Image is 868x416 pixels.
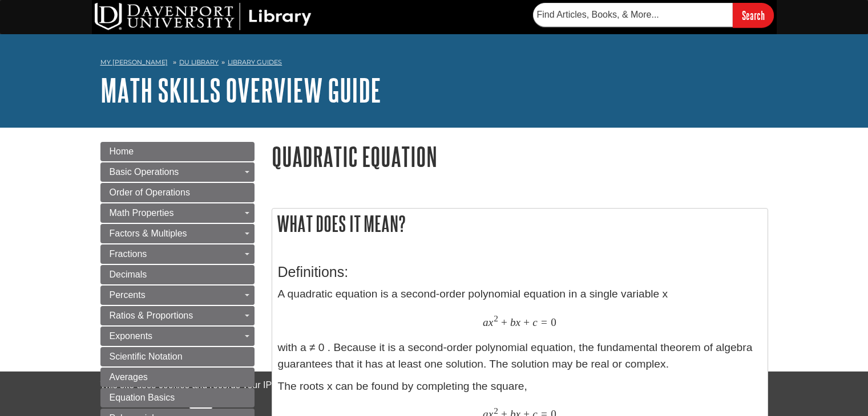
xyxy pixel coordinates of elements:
span: Home [110,146,134,156]
a: Order of Operations [100,183,255,202]
span: Exponents [110,331,153,341]
input: Search [733,3,774,27]
a: Math Properties [100,203,255,223]
span: Math Properties [110,208,174,218]
a: Home [100,142,255,161]
a: Equation Basics [100,388,255,407]
form: Searches DU Library's articles, books, and more [533,3,774,27]
a: Scientific Notation [100,347,255,366]
span: 2 [494,313,498,324]
a: Exponents [100,327,255,346]
img: DU Library [95,3,312,30]
span: Scientific Notation [110,352,183,361]
a: Basic Operations [100,162,255,182]
h1: Quadratic Equation [272,142,768,171]
span: Fractions [110,249,147,259]
span: Basic Operations [110,167,179,177]
input: Find Articles, Books, & More... [533,3,733,27]
span: 2 [494,406,498,416]
a: Ratios & Proportions [100,306,255,325]
p: A quadratic equation is a second-order polynomial equation in a single variable x with a ≠ 0 . Be... [278,286,762,372]
nav: breadcrumb [100,55,768,73]
a: Decimals [100,265,255,284]
span: Decimals [110,270,147,279]
a: Library Guides [228,58,282,66]
span: + [501,316,507,329]
span: Averages [110,372,148,382]
span: x [488,316,494,329]
h3: Definitions: [278,264,762,280]
a: My [PERSON_NAME] [100,58,168,67]
span: Order of Operations [110,187,190,197]
a: Percents [100,286,255,305]
a: DU Library [179,58,219,66]
a: Fractions [100,244,255,264]
span: Percents [110,290,146,300]
span: Ratios & Proportions [110,311,193,320]
span: x [516,316,521,329]
a: Averages [100,368,255,387]
h2: What does it mean? [272,209,768,239]
span: + [523,316,530,329]
a: Factors & Multiples [100,224,255,243]
span: = [541,316,547,329]
span: c [532,316,538,329]
span: 0 [551,316,556,329]
span: Equation Basics [110,393,175,402]
span: a [483,316,488,329]
a: Math Skills Overview Guide [100,72,381,108]
span: b [510,316,516,329]
span: Factors & Multiples [110,229,187,238]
